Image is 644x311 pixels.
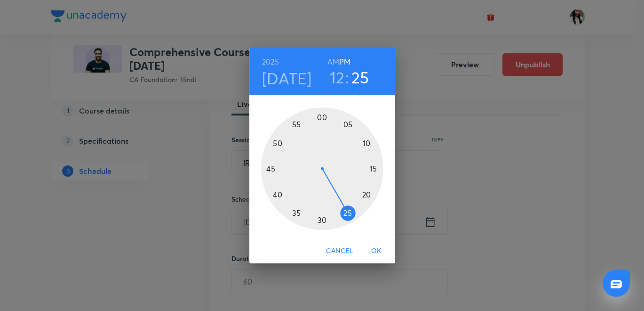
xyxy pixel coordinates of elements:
[339,55,350,68] button: PM
[262,68,312,88] button: [DATE]
[326,245,353,257] span: Cancel
[345,67,349,87] h3: :
[351,67,369,87] button: 25
[327,55,339,68] button: AM
[262,55,279,68] button: 2025
[330,67,345,87] button: 12
[365,245,388,257] span: OK
[322,242,357,260] button: Cancel
[361,242,391,260] button: OK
